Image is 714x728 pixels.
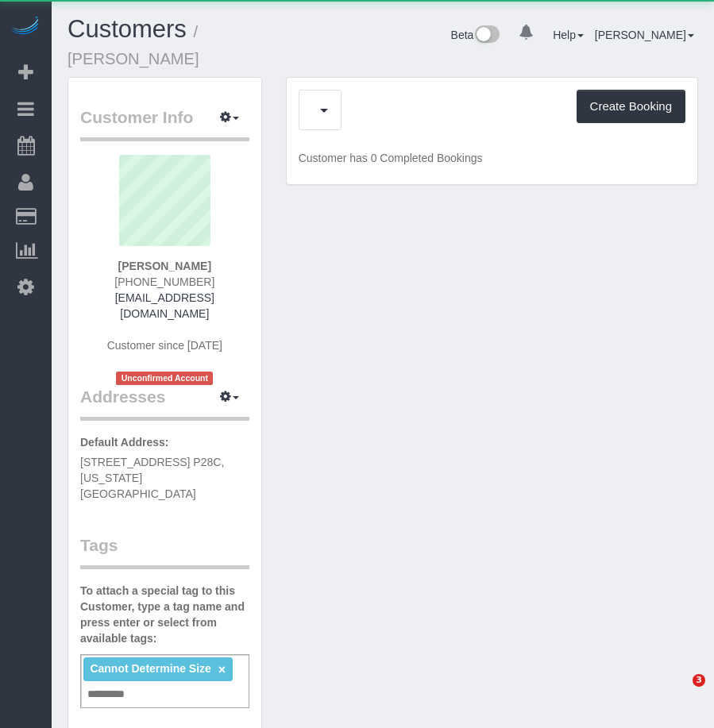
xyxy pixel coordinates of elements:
img: Automaid Logo [10,16,41,38]
button: Create Booking [577,90,685,123]
a: × [218,663,226,676]
legend: Tags [80,533,249,569]
span: Cannot Determine Size [90,662,210,675]
strong: [PERSON_NAME] [118,260,211,272]
a: [EMAIL_ADDRESS][DOMAIN_NAME] [115,291,214,320]
span: 3 [693,674,705,687]
legend: Customer Info [80,106,249,141]
p: Customer has 0 Completed Bookings [299,150,685,166]
a: Customers [68,15,187,43]
img: New interface [473,25,500,46]
span: [STREET_ADDRESS] P28C, [US_STATE][GEOGRAPHIC_DATA] [80,456,224,500]
span: Customer since [DATE] [107,339,222,352]
label: Default Address: [80,434,169,450]
a: Beta [451,29,500,41]
span: [PHONE_NUMBER] [114,275,214,288]
a: [PERSON_NAME] [595,29,694,41]
label: To attach a special tag to this Customer, type a tag name and press enter or select from availabl... [80,583,249,646]
iframe: Intercom live chat [660,674,698,712]
span: Unconfirmed Account [116,372,213,385]
a: Help [553,29,584,41]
